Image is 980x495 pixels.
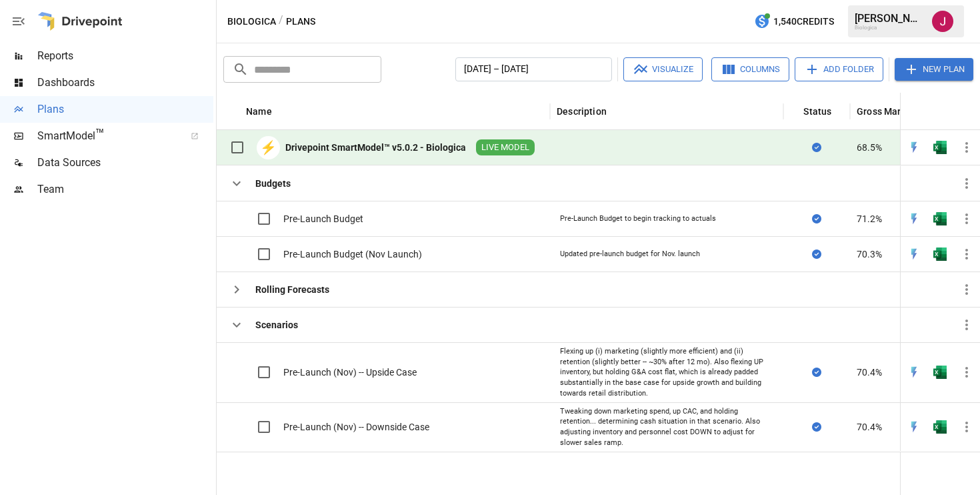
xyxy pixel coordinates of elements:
div: Description [557,106,607,117]
button: Add Folder [795,57,883,81]
div: Open in Excel [933,141,947,154]
div: Sync complete [812,366,821,379]
div: Open in Excel [933,420,947,434]
img: quick-edit-flash.b8aec18c.svg [907,141,921,154]
span: LIVE MODEL [476,141,535,154]
div: Open in Quick Edit [907,212,921,225]
img: excel-icon.76473adf.svg [933,141,947,154]
span: Reports [37,48,213,64]
div: Pre-Launch (Nov) -- Upside Case [283,366,417,379]
div: Pre-Launch Budget [283,212,363,225]
div: Drivepoint SmartModel™ v5.0.2 - Biologica [285,141,466,154]
div: Gross Margin [857,106,915,117]
span: Data Sources [37,155,213,171]
img: excel-icon.76473adf.svg [933,366,947,379]
span: 70.4% [857,366,882,379]
div: Sync complete [812,420,821,434]
img: excel-icon.76473adf.svg [933,212,947,225]
span: Plans [37,101,213,117]
div: Updated pre-launch budget for Nov. launch [560,249,700,260]
span: 71.2% [857,212,882,225]
div: ⚡ [257,136,280,159]
img: quick-edit-flash.b8aec18c.svg [907,247,921,261]
div: Pre-Launch Budget to begin tracking to actuals [560,213,716,224]
img: quick-edit-flash.b8aec18c.svg [907,212,921,225]
div: Pre-Launch (Nov) -- Downside Case [283,420,429,434]
span: 1,540 Credits [773,13,834,30]
span: Team [37,181,213,197]
button: 1,540Credits [749,9,839,34]
span: ™ [95,126,105,143]
span: SmartModel [37,128,176,144]
button: [DATE] – [DATE] [455,57,612,81]
span: 68.5% [857,141,882,154]
div: Open in Quick Edit [907,366,921,379]
img: excel-icon.76473adf.svg [933,247,947,261]
div: Open in Quick Edit [907,420,921,434]
div: Status [803,106,831,117]
div: Budgets [255,177,291,190]
div: Sync complete [812,247,821,261]
div: Open in Quick Edit [907,141,921,154]
div: Scenarios [255,318,298,332]
div: Biologica [855,25,924,31]
span: Dashboards [37,75,213,91]
div: Open in Excel [933,247,947,261]
div: Sync complete [812,141,821,154]
button: Joey Zwillinger [924,3,961,40]
div: Sync complete [812,212,821,225]
div: Open in Excel [933,212,947,225]
div: Flexing up (i) marketing (slightly more efficient) and (ii) retention (slightly better -- ~30% af... [560,346,773,399]
button: Columns [711,57,789,81]
img: quick-edit-flash.b8aec18c.svg [907,420,921,434]
img: excel-icon.76473adf.svg [933,420,947,434]
div: Open in Quick Edit [907,247,921,261]
div: / [279,13,283,30]
div: [PERSON_NAME] [855,12,924,25]
img: quick-edit-flash.b8aec18c.svg [907,366,921,379]
div: Pre-Launch Budget (Nov Launch) [283,247,422,261]
span: 70.4% [857,420,882,434]
button: New Plan [895,58,973,81]
img: Joey Zwillinger [932,11,953,32]
button: Biologica [227,13,276,30]
div: Rolling Forecasts [255,283,329,296]
span: 70.3% [857,247,882,261]
div: Tweaking down marketing spend, up CAC, and holding retention... determining cash situation in tha... [560,406,773,448]
div: Open in Excel [933,366,947,379]
button: Visualize [623,57,703,81]
div: Name [246,106,272,117]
